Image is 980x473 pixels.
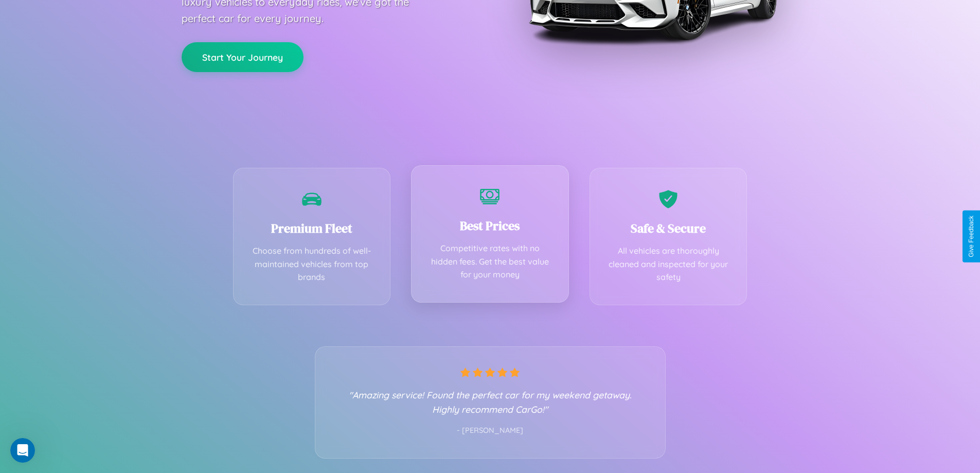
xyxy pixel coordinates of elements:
div: Give Feedback [968,216,975,257]
p: - [PERSON_NAME] [336,424,645,437]
h3: Premium Fleet [249,220,375,237]
p: "Amazing service! Found the perfect car for my weekend getaway. Highly recommend CarGo!" [336,388,645,416]
p: Competitive rates with no hidden fees. Get the best value for your money [427,242,553,282]
h3: Safe & Secure [605,220,732,237]
button: Start Your Journey [182,42,304,72]
p: Choose from hundreds of well-maintained vehicles from top brands [249,244,375,284]
iframe: Intercom live chat [10,438,35,463]
p: All vehicles are thoroughly cleaned and inspected for your safety [605,244,732,284]
h3: Best Prices [427,217,553,234]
